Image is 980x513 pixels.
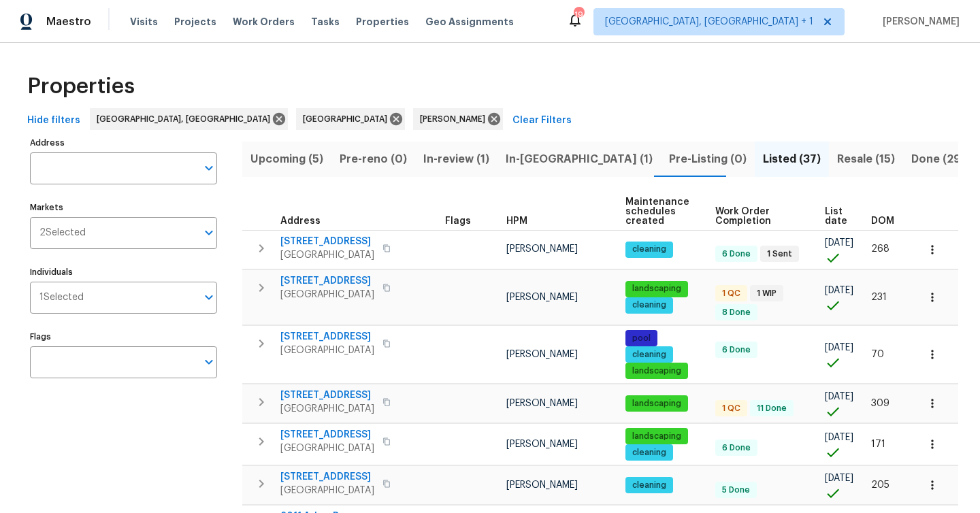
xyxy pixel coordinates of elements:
[506,350,578,359] span: [PERSON_NAME]
[280,274,374,288] span: [STREET_ADDRESS]
[340,150,407,169] span: Pre-reno (0)
[717,344,756,356] span: 6 Done
[717,288,746,299] span: 1 QC
[30,333,217,341] label: Flags
[717,307,756,318] span: 8 Done
[871,293,887,302] span: 231
[280,484,374,497] span: [GEOGRAPHIC_DATA]
[280,470,374,484] span: [STREET_ADDRESS]
[280,442,374,455] span: [GEOGRAPHIC_DATA]
[199,352,218,371] button: Open
[751,403,792,414] span: 11 Done
[30,268,217,276] label: Individuals
[280,288,374,301] span: [GEOGRAPHIC_DATA]
[627,333,656,344] span: pool
[911,150,972,169] span: Done (295)
[506,150,653,169] span: In-[GEOGRAPHIC_DATA] (1)
[303,112,393,126] span: [GEOGRAPHIC_DATA]
[837,150,895,169] span: Resale (15)
[762,248,798,260] span: 1 Sent
[90,108,288,130] div: [GEOGRAPHIC_DATA], [GEOGRAPHIC_DATA]
[356,15,409,29] span: Properties
[507,108,577,133] button: Clear Filters
[423,150,489,169] span: In-review (1)
[506,399,578,408] span: [PERSON_NAME]
[130,15,158,29] span: Visits
[506,244,578,254] span: [PERSON_NAME]
[627,299,672,311] span: cleaning
[233,15,295,29] span: Work Orders
[627,480,672,491] span: cleaning
[27,112,80,129] span: Hide filters
[512,112,572,129] span: Clear Filters
[39,227,86,239] span: 2 Selected
[97,112,276,126] span: [GEOGRAPHIC_DATA], [GEOGRAPHIC_DATA]
[871,440,885,449] span: 171
[506,480,578,490] span: [PERSON_NAME]
[825,343,853,352] span: [DATE]
[825,474,853,483] span: [DATE]
[627,365,687,377] span: landscaping
[280,216,321,226] span: Address
[199,288,218,307] button: Open
[825,392,853,401] span: [DATE]
[717,248,756,260] span: 6 Done
[871,244,889,254] span: 268
[280,402,374,416] span: [GEOGRAPHIC_DATA]
[280,248,374,262] span: [GEOGRAPHIC_DATA]
[506,440,578,449] span: [PERSON_NAME]
[199,223,218,242] button: Open
[871,399,889,408] span: 309
[30,139,217,147] label: Address
[574,8,583,22] div: 19
[669,150,747,169] span: Pre-Listing (0)
[627,447,672,459] span: cleaning
[39,292,84,303] span: 1 Selected
[751,288,782,299] span: 1 WIP
[763,150,821,169] span: Listed (37)
[871,216,894,226] span: DOM
[871,480,889,490] span: 205
[27,80,135,93] span: Properties
[717,484,755,496] span: 5 Done
[627,283,687,295] span: landscaping
[280,388,374,402] span: [STREET_ADDRESS]
[420,112,491,126] span: [PERSON_NAME]
[825,433,853,442] span: [DATE]
[280,344,374,357] span: [GEOGRAPHIC_DATA]
[46,15,91,29] span: Maestro
[30,203,217,212] label: Markets
[250,150,323,169] span: Upcoming (5)
[296,108,405,130] div: [GEOGRAPHIC_DATA]
[627,244,672,255] span: cleaning
[280,330,374,344] span: [STREET_ADDRESS]
[825,238,853,248] span: [DATE]
[445,216,471,226] span: Flags
[199,159,218,178] button: Open
[625,197,691,226] span: Maintenance schedules created
[280,428,374,442] span: [STREET_ADDRESS]
[717,403,746,414] span: 1 QC
[605,15,813,29] span: [GEOGRAPHIC_DATA], [GEOGRAPHIC_DATA] + 1
[877,15,960,29] span: [PERSON_NAME]
[627,398,687,410] span: landscaping
[280,235,374,248] span: [STREET_ADDRESS]
[627,431,687,442] span: landscaping
[425,15,514,29] span: Geo Assignments
[413,108,503,130] div: [PERSON_NAME]
[627,349,672,361] span: cleaning
[825,286,853,295] span: [DATE]
[506,216,527,226] span: HPM
[506,293,578,302] span: [PERSON_NAME]
[871,350,884,359] span: 70
[174,15,216,29] span: Projects
[825,207,848,226] span: List date
[311,17,340,27] span: Tasks
[717,442,756,454] span: 6 Done
[22,108,86,133] button: Hide filters
[715,207,802,226] span: Work Order Completion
